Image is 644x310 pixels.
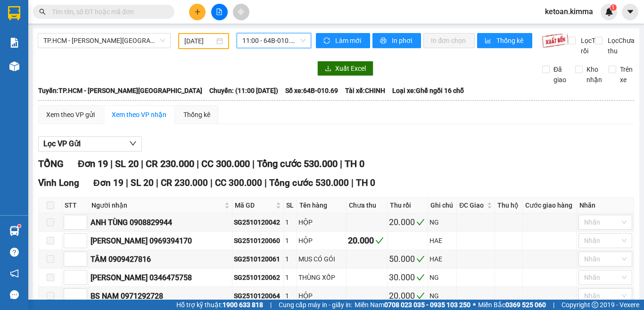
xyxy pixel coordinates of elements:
[345,85,385,96] span: Tài xế: CHINH
[428,198,457,213] th: Ghi chú
[355,300,471,310] span: Miền Nam
[323,37,331,45] span: sync
[459,200,485,210] span: ĐC Giao
[91,253,231,265] div: TÂM 0909427816
[285,291,295,301] div: 1
[553,300,554,310] span: |
[298,217,345,227] div: HỘP
[298,272,345,283] div: THÙNG XỐP
[176,300,263,310] span: Hỗ trợ kỹ thuật:
[91,217,231,228] div: ANH TÙNG 0908829944
[429,291,455,301] div: NG
[285,217,295,227] div: 1
[347,198,387,213] th: Chưa thu
[91,272,231,284] div: [PERSON_NAME] 0346475758
[392,85,464,96] span: Loại xe: Ghế ngồi 16 chỗ
[284,198,297,213] th: SL
[10,269,19,278] span: notification
[372,33,421,48] button: printerIn phơi
[232,268,284,287] td: SG2510120062
[298,291,345,301] div: HỘP
[38,87,202,94] b: Tuyến: TP.HCM - [PERSON_NAME][GEOGRAPHIC_DATA]
[340,158,342,169] span: |
[485,37,493,45] span: bar-chart
[429,217,455,227] div: NG
[297,198,347,213] th: Tên hàng
[110,158,113,169] span: |
[622,4,638,20] button: caret-down
[375,236,384,245] span: check
[626,8,635,16] span: caret-down
[416,218,425,226] span: check
[384,301,471,309] strong: 0708 023 035 - 0935 103 250
[112,109,166,120] div: Xem theo VP nhận
[478,300,546,310] span: Miền Bắc
[215,177,262,188] span: CC 300.000
[429,235,455,246] div: HAE
[210,177,213,188] span: |
[270,300,272,310] span: |
[429,254,455,264] div: HAE
[38,158,64,169] span: TỔNG
[285,272,295,283] div: 1
[423,33,475,48] button: In đơn chọn
[232,287,284,305] td: SG2510120064
[325,65,331,73] span: download
[184,36,215,46] input: 12/10/2025
[9,226,19,236] img: warehouse-icon
[232,232,284,250] td: SG2510120060
[91,235,231,247] div: [PERSON_NAME] 0969394170
[234,291,282,301] div: SG2510120064
[62,198,89,213] th: STT
[197,158,199,169] span: |
[356,177,375,188] span: TH 0
[542,33,569,48] img: 9k=
[348,234,385,247] div: 20.000
[9,38,19,48] img: solution-icon
[8,6,20,20] img: logo-vxr
[298,235,345,246] div: HỘP
[264,177,267,188] span: |
[91,200,223,210] span: Người nhận
[183,109,210,120] div: Thống kê
[209,85,278,96] span: Chuyến: (11:00 [DATE])
[161,177,208,188] span: CR 230.000
[131,177,154,188] span: SL 20
[10,248,19,257] span: question-circle
[93,177,124,188] span: Đơn 19
[223,301,263,309] strong: 1900 633 818
[78,158,108,169] span: Đơn 19
[389,271,426,284] div: 30.000
[473,303,476,307] span: ⚪️
[156,177,158,188] span: |
[380,37,388,45] span: printer
[91,290,231,302] div: BS NAM 0971292728
[335,63,366,74] span: Xuất Excel
[537,6,601,17] span: ketoan.kimma
[392,35,413,46] span: In phơi
[235,200,274,210] span: Mã GD
[269,177,349,188] span: Tổng cước 530.000
[416,292,425,300] span: check
[611,4,615,11] span: 1
[146,158,194,169] span: CR 230.000
[335,35,363,46] span: Làm mới
[242,34,305,48] span: 11:00 - 64B-010.69
[211,4,228,20] button: file-add
[583,64,606,85] span: Kho nhận
[616,64,636,85] span: Trên xe
[579,200,631,210] div: Nhãn
[232,213,284,232] td: SG2510120042
[285,254,295,264] div: 1
[523,198,577,213] th: Cước giao hàng
[388,198,428,213] th: Thu rồi
[495,198,522,213] th: Thu hộ
[115,158,139,169] span: SL 20
[496,35,525,46] span: Thống kê
[257,158,338,169] span: Tổng cước 530.000
[416,255,425,263] span: check
[610,4,617,11] sup: 1
[46,109,95,120] div: Xem theo VP gửi
[201,158,250,169] span: CC 300.000
[285,85,338,96] span: Số xe: 64B-010.69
